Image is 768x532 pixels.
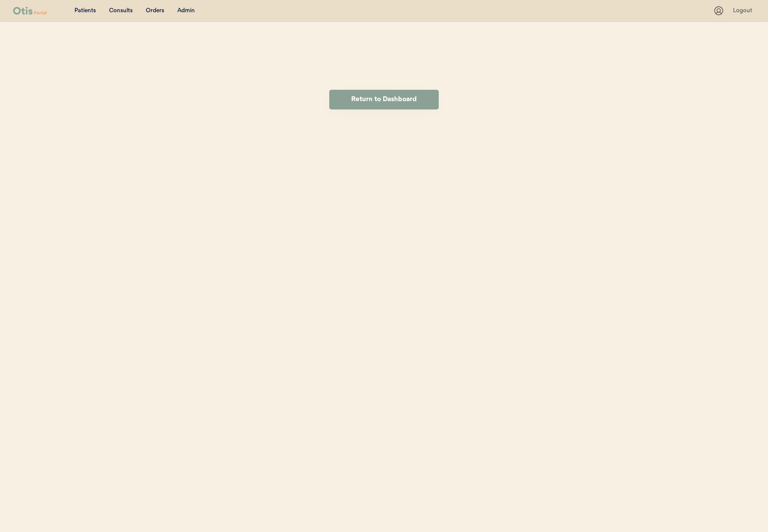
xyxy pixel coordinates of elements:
[109,7,133,15] div: Consults
[329,90,439,109] button: Return to Dashboard
[733,7,755,15] div: Logout
[146,7,164,15] div: Orders
[177,7,195,15] div: Admin
[74,7,96,15] div: Patients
